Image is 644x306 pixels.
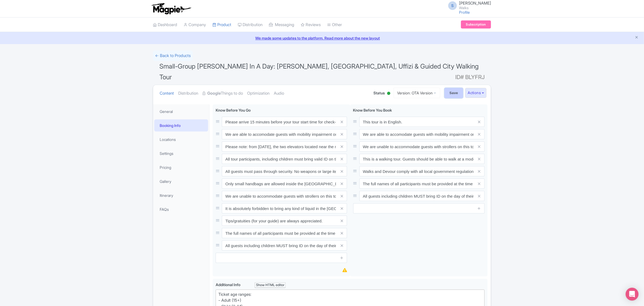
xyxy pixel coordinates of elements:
span: Additional Info [216,282,240,287]
a: Subscription [461,20,491,29]
a: Distribution [178,85,198,102]
a: Version: OTA Version [394,88,440,98]
div: Active [386,90,391,98]
a: S [PERSON_NAME] Walks [445,1,491,10]
span: Small-Group [PERSON_NAME] In A Day: [PERSON_NAME], [GEOGRAPHIC_DATA], Uffizi & Guided City Walkin... [159,62,479,81]
a: Company [184,17,206,32]
a: Messaging [269,17,294,32]
a: General [154,105,208,118]
img: logo-ab69f6fb50320c5b225c76a69d11143b.png [150,3,192,15]
button: Actions [465,88,486,98]
span: Know Before You Go [216,108,251,112]
span: S [448,1,457,10]
a: Other [327,17,342,32]
a: Settings [154,147,208,159]
a: ← Back to Products [153,51,193,61]
a: Locations [154,133,208,145]
a: GoogleThings to do [202,85,243,102]
a: Distribution [238,17,262,32]
div: Open Intercom Messenger [626,288,639,301]
a: Itinerary [154,189,208,201]
span: Status [374,90,385,96]
a: Pricing [154,161,208,173]
div: Show HTML editor [255,282,286,288]
a: Optimization [247,85,269,102]
a: Reviews [301,17,321,32]
a: Booking Info [154,119,208,131]
a: Dashboard [153,17,177,32]
a: Audio [274,85,284,102]
strong: Google [207,90,221,97]
input: Save [444,88,463,98]
span: ID# BLYFRJ [455,72,485,83]
a: Gallery [154,175,208,187]
a: Product [212,17,231,32]
span: [PERSON_NAME] [459,1,491,6]
small: Walks [459,6,491,10]
a: We made some updates to the platform. Read more about the new layout [3,35,641,41]
a: Content [160,85,174,102]
button: Close announcement [635,35,639,41]
a: Profile [459,10,470,15]
span: Know Before You Book [353,108,392,112]
a: FAQs [154,203,208,215]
